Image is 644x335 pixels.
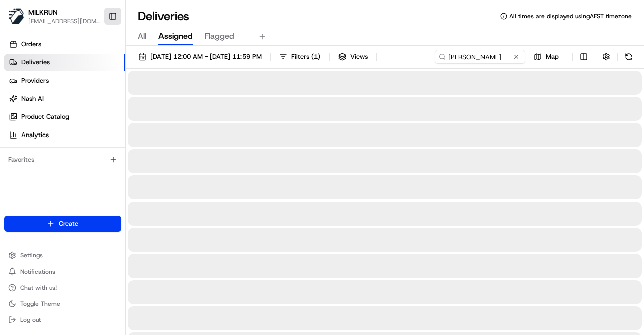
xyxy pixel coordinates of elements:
button: Notifications [4,264,121,279]
div: Favorites [4,152,121,168]
span: ( 1 ) [311,52,320,61]
span: Assigned [158,30,193,42]
span: Orders [21,40,41,49]
a: Orders [4,36,125,52]
span: Chat with us! [20,284,57,292]
button: [DATE] 12:00 AM - [DATE] 11:59 PM [134,50,266,64]
span: Nash AI [21,94,44,103]
button: Chat with us! [4,281,121,295]
a: Analytics [4,127,125,143]
button: [EMAIL_ADDRESS][DOMAIN_NAME] [28,17,100,25]
a: Deliveries [4,54,125,71]
span: Map [546,52,559,61]
button: Toggle Theme [4,297,121,311]
button: Create [4,216,121,232]
button: Filters(1) [275,50,325,64]
span: Settings [20,251,43,259]
button: MILKRUNMILKRUN[EMAIL_ADDRESS][DOMAIN_NAME] [4,4,104,28]
a: Nash AI [4,91,125,107]
span: Create [59,219,78,228]
span: Filters [291,52,320,61]
button: Settings [4,248,121,262]
span: Analytics [21,130,49,140]
span: Deliveries [21,58,50,67]
a: Product Catalog [4,109,125,125]
span: Notifications [20,267,55,276]
img: MILKRUN [8,8,24,24]
button: Views [334,50,372,64]
button: Refresh [622,50,636,64]
span: Log out [20,316,41,324]
span: Toggle Theme [20,300,60,308]
span: Flagged [205,30,234,42]
span: Product Catalog [21,112,69,121]
a: Providers [4,73,125,89]
button: Log out [4,313,121,327]
span: Providers [21,76,49,85]
span: All [138,30,146,42]
span: Views [350,52,368,61]
button: MILKRUN [28,7,58,17]
span: All times are displayed using AEST timezone [509,12,632,20]
h1: Deliveries [138,8,189,24]
button: Map [529,50,563,64]
span: [DATE] 12:00 AM - [DATE] 11:59 PM [150,52,262,61]
input: Type to search [435,50,525,64]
